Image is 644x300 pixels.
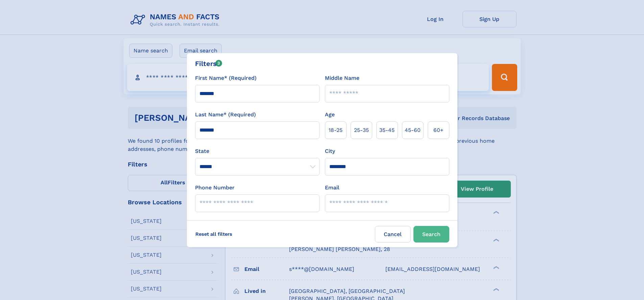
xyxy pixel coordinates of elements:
span: 45‑60 [405,126,421,134]
label: State [195,147,319,155]
label: Cancel [375,226,411,243]
span: 18‑25 [329,126,342,134]
label: Middle Name [325,74,359,82]
label: Last Name* (Required) [195,111,256,119]
label: First Name* (Required) [195,74,257,82]
span: 35‑45 [379,126,395,134]
span: 25‑35 [354,126,369,134]
span: 60+ [433,126,444,134]
label: Age [325,111,335,119]
div: Filters [195,59,222,69]
label: Phone Number [195,184,235,192]
button: Search [413,226,449,243]
label: Email [325,184,339,192]
label: City [325,147,335,155]
label: Reset all filters [191,226,237,242]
